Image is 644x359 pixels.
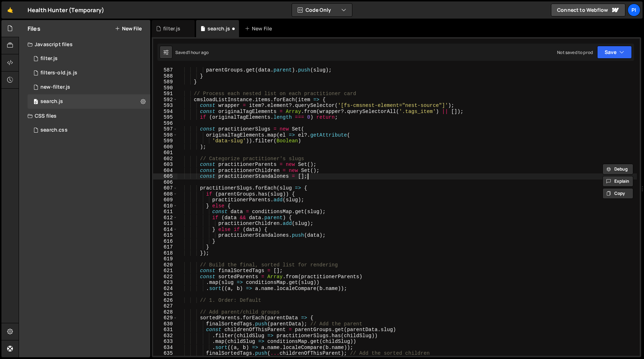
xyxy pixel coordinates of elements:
div: 595 [153,114,177,121]
div: 601 [153,150,177,156]
div: 606 [153,179,177,186]
div: filters-old.js.js [40,70,77,76]
div: 590 [153,85,177,91]
button: Save [597,46,632,59]
div: 594 [153,109,177,115]
div: Javascript files [19,37,150,51]
div: 589 [153,79,177,85]
div: search.js [40,98,63,105]
div: 626 [153,297,177,304]
div: 16494/46184.js [28,80,150,94]
div: 611 [153,209,177,215]
h2: Files [28,25,40,33]
div: 618 [153,250,177,256]
div: 588 [153,73,177,79]
div: filter.js [40,55,58,62]
button: Copy [602,188,633,199]
div: search.css [40,127,68,133]
div: new-filter.js [40,84,70,90]
div: Not saved to prod [557,49,593,55]
div: 610 [153,203,177,209]
button: New File [115,26,142,31]
div: 16494/45041.js [28,94,150,109]
div: 605 [153,173,177,179]
a: 🤙 [1,1,19,19]
div: Health Hunter (Temporary) [28,6,104,14]
div: 1 hour ago [188,49,209,55]
div: 603 [153,162,177,168]
div: 600 [153,144,177,150]
div: 602 [153,156,177,162]
div: Saved [175,49,209,55]
div: 616 [153,238,177,245]
div: CSS files [19,109,150,123]
div: 614 [153,227,177,233]
button: Explain [602,176,633,187]
div: 613 [153,221,177,227]
div: 608 [153,191,177,197]
div: 587 [153,67,177,73]
div: 625 [153,291,177,297]
div: 607 [153,185,177,191]
button: Debug [602,164,633,174]
div: 16494/45764.js [28,66,150,80]
div: 617 [153,244,177,250]
div: 615 [153,232,177,238]
span: 0 [34,99,38,105]
div: 16494/45743.css [28,123,150,137]
div: New File [245,25,275,32]
div: 632 [153,333,177,339]
div: 628 [153,309,177,315]
div: 630 [153,321,177,327]
div: 609 [153,197,177,203]
div: 621 [153,268,177,274]
div: 635 [153,350,177,356]
div: 592 [153,97,177,103]
div: 629 [153,315,177,321]
button: Code Only [292,4,352,16]
div: 599 [153,138,177,144]
div: 620 [153,262,177,268]
div: filter.js [163,25,180,32]
div: 596 [153,121,177,127]
div: 591 [153,91,177,97]
div: 612 [153,215,177,221]
div: 627 [153,303,177,309]
div: 623 [153,280,177,286]
div: 622 [153,274,177,280]
div: 634 [153,345,177,351]
div: 624 [153,286,177,292]
a: Pi [628,4,640,16]
a: Connect to Webflow [551,4,625,16]
div: search.js [208,25,230,32]
div: 633 [153,339,177,345]
div: 619 [153,256,177,262]
div: 16494/44708.js [28,51,150,66]
div: 631 [153,327,177,333]
div: 598 [153,132,177,138]
div: 604 [153,168,177,174]
div: 593 [153,103,177,109]
div: 597 [153,126,177,132]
